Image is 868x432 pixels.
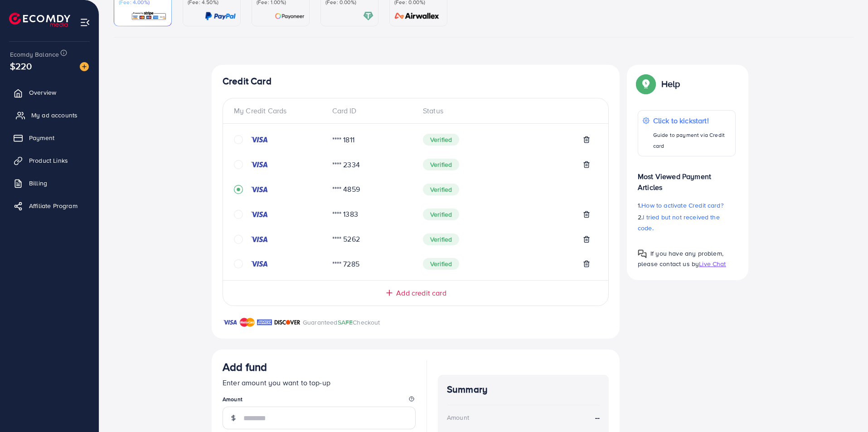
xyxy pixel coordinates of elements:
[29,88,56,97] span: Overview
[699,259,726,268] span: Live Chat
[29,156,68,165] span: Product Links
[240,317,255,328] img: brand
[423,134,459,146] span: Verified
[234,185,243,194] svg: record circle
[29,201,78,210] span: Affiliate Program
[234,259,243,268] svg: circle
[223,395,416,407] legend: Amount
[223,317,238,328] img: brand
[250,260,268,267] img: credit
[10,50,59,59] span: Ecomdy Balance
[257,317,272,328] img: brand
[638,213,720,233] span: I tried but not received the code.
[638,200,736,211] p: 1.
[423,159,459,170] span: Verified
[31,111,78,120] span: My ad accounts
[653,130,731,151] p: Guide to payment via Credit card
[234,160,243,169] svg: circle
[234,135,243,144] svg: circle
[638,212,736,233] p: 2.
[205,11,236,21] img: card
[275,11,305,21] img: card
[250,211,268,218] img: credit
[29,133,54,142] span: Payment
[131,11,167,21] img: card
[234,235,243,244] svg: circle
[638,76,654,92] img: Popup guide
[250,161,268,168] img: credit
[7,151,92,170] a: Product Links
[7,106,92,124] a: My ad accounts
[641,201,723,210] span: How to activate Credit card?
[250,186,268,193] img: credit
[363,11,373,21] img: card
[638,249,647,258] img: Popup guide
[423,258,459,270] span: Verified
[223,377,416,388] p: Enter amount you want to top-up
[661,78,680,89] p: Help
[829,391,861,425] iframe: Chat
[7,83,92,102] a: Overview
[250,136,268,143] img: credit
[223,76,609,87] h4: Credit Card
[223,360,267,374] h3: Add fund
[338,318,353,327] span: SAFE
[392,11,442,21] img: card
[7,197,92,215] a: Affiliate Program
[7,174,92,192] a: Billing
[7,129,92,147] a: Payment
[595,413,600,423] strong: --
[29,179,47,188] span: Billing
[638,164,736,193] p: Most Viewed Payment Articles
[423,233,459,245] span: Verified
[9,13,70,27] img: logo
[423,209,459,220] span: Verified
[653,115,731,126] p: Click to kickstart!
[80,17,90,28] img: menu
[234,210,243,219] svg: circle
[234,106,325,116] div: My Credit Cards
[80,62,89,71] img: image
[423,184,459,195] span: Verified
[303,317,380,328] p: Guaranteed Checkout
[9,53,33,79] span: $220
[447,413,469,422] div: Amount
[447,384,600,395] h4: Summary
[416,106,597,116] div: Status
[325,106,416,116] div: Card ID
[250,236,268,243] img: credit
[396,288,446,298] span: Add credit card
[274,317,301,328] img: brand
[638,249,723,268] span: If you have any problem, please contact us by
